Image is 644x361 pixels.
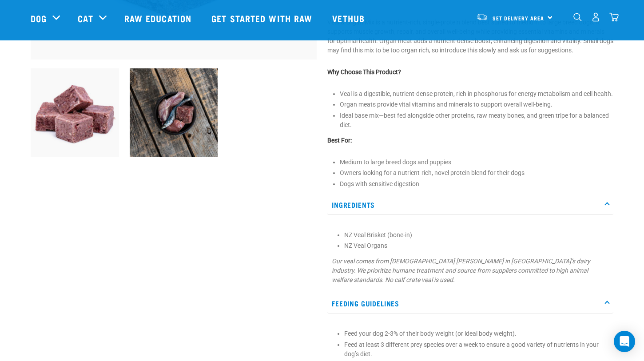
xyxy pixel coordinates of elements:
[327,294,613,313] p: Feeding Guidelines
[340,168,613,178] li: Owners looking for a nutrient-rich, novel protein blend for their dogs
[476,13,488,21] img: van-moving.png
[344,230,609,240] li: NZ Veal Brisket (bone-in)
[493,16,544,20] span: Set Delivery Area
[340,100,613,109] li: Organ meats provide vital vitamins and minerals to support overall well-being.
[609,12,619,22] img: home-icon@2x.png
[340,89,613,99] li: Veal is a digestible, nutrient-dense protein, rich in phosphorus for energy metabolism and cell h...
[344,241,609,250] li: NZ Veal Organs
[344,329,609,338] p: Feed your dog 2-3% of their body weight (or ideal body weight).
[203,0,323,36] a: Get started with Raw
[31,12,47,25] a: Dog
[130,68,218,157] img: Pilchard Rabbit Leg Veal Fillet WMX
[340,158,613,167] li: Medium to large breed dogs and puppies
[573,13,582,21] img: home-icon-1@2x.png
[327,68,401,75] strong: Why Choose This Product?
[327,195,613,215] p: Ingredients
[591,12,600,22] img: user.png
[340,111,613,130] li: Ideal base mix—best fed alongside other proteins, raw meaty bones, and green tripe for a balanced...
[323,0,376,36] a: Vethub
[332,258,590,283] em: Our veal comes from [DEMOGRAPHIC_DATA] [PERSON_NAME] in [GEOGRAPHIC_DATA]’s dairy industry. We pr...
[327,137,352,144] strong: Best For:
[340,179,613,189] li: Dogs with sensitive digestion
[78,12,93,25] a: Cat
[31,68,119,157] img: 1158 Veal Organ Mix 01
[115,0,203,36] a: Raw Education
[344,340,609,359] p: Feed at least 3 different prey species over a week to ensure a good variety of nutrients in your ...
[614,331,635,352] div: Open Intercom Messenger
